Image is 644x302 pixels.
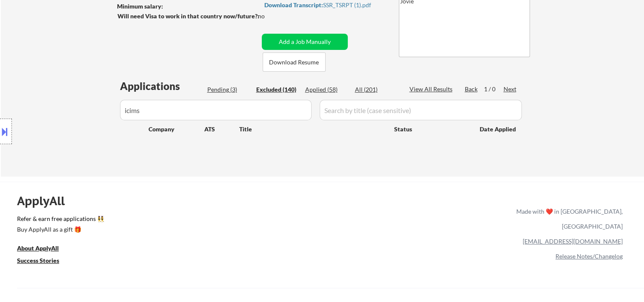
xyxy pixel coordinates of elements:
[149,125,204,134] div: Company
[504,85,517,93] div: Next
[17,256,71,267] a: Success Stories
[117,3,163,10] strong: Minimum salary:
[523,238,623,245] a: [EMAIL_ADDRESS][DOMAIN_NAME]
[256,85,299,94] div: Excluded (140)
[239,125,386,134] div: Title
[409,85,455,93] div: View All Results
[207,85,250,94] div: Pending (3)
[204,125,239,134] div: ATS
[555,253,623,260] a: Release Notes/Changelog
[120,81,204,91] div: Applications
[480,125,517,134] div: Date Applied
[17,257,59,264] u: Success Stories
[258,12,282,20] div: no
[264,1,323,9] strong: Download Transcript:
[320,100,522,120] input: Search by title (case sensitive)
[484,85,504,93] div: 1 / 0
[117,12,259,20] strong: Will need Visa to work in that country now/future?:
[17,226,102,232] div: Buy ApplyAll as a gift 🎁
[17,244,59,252] u: About ApplyAll
[17,244,71,254] a: About ApplyAll
[465,85,478,93] div: Back
[305,85,348,94] div: Applied (58)
[17,216,338,225] a: Refer & earn free applications 👯‍♀️
[355,85,398,94] div: All (201)
[394,121,467,136] div: Status
[262,34,348,50] button: Add a Job Manually
[17,225,102,235] a: Buy ApplyAll as a gift 🎁
[263,52,326,72] button: Download Resume
[264,2,383,10] a: Download Transcript:SSR_TSRPT (1).pdf
[513,204,623,234] div: Made with ❤️ in [GEOGRAPHIC_DATA], [GEOGRAPHIC_DATA]
[120,100,312,120] input: Search by company (case sensitive)
[264,2,383,8] div: SSR_TSRPT (1).pdf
